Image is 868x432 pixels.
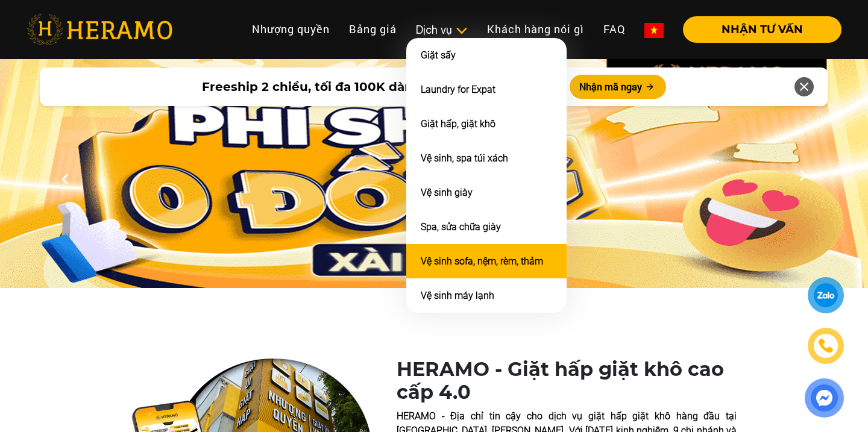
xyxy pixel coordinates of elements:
[421,84,495,95] a: Laundry for Expat
[27,14,172,45] img: heramo-logo.png
[818,337,834,354] img: phone-icon
[416,22,468,38] div: Dịch vụ
[421,118,495,130] a: Giặt hấp, giặt khô
[421,49,456,61] a: Giặt sấy
[594,16,635,42] a: FAQ
[242,16,339,42] a: Nhượng quyền
[644,23,664,38] img: vn-flag.png
[397,358,737,404] h1: HERAMO - Giặt hấp giặt khô cao cấp 4.0
[421,152,508,164] a: Vệ sinh, spa túi xách
[455,25,468,37] img: subToggleIcon
[477,16,594,42] a: Khách hàng nói gì
[339,16,406,42] a: Bảng giá
[809,329,843,363] a: phone-icon
[421,290,494,301] a: Vệ sinh máy lạnh
[421,255,543,267] a: Vệ sinh sofa, nệm, rèm, thảm
[570,75,666,99] button: Nhận mã ngay
[683,16,841,43] button: NHẬN TƯ VẤN
[421,187,473,198] a: Vệ sinh giày
[421,221,501,233] a: Spa, sửa chữa giày
[202,78,555,96] span: Freeship 2 chiều, tối đa 100K dành cho khách hàng mới
[673,24,841,35] a: NHẬN TƯ VẤN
